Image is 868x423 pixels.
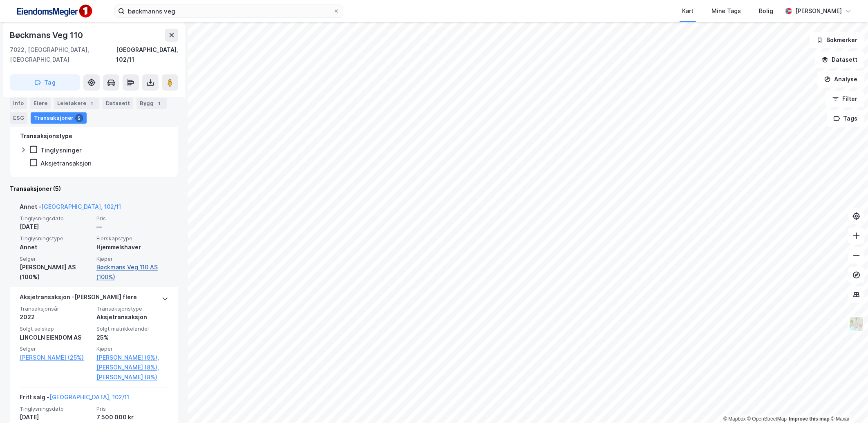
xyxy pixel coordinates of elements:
[96,405,168,412] span: Pris
[817,71,865,87] button: Analyse
[10,112,27,123] div: ESG
[723,416,746,422] a: Mapbox
[20,292,137,305] div: Aksjetransaksjon - [PERSON_NAME] flere
[125,5,333,17] input: Søk på adresse, matrikkel, gårdeiere, leietakere eller personer
[96,235,168,242] span: Eierskapstype
[827,110,865,127] button: Tags
[711,6,741,16] div: Mine Tags
[849,316,864,332] img: Z
[96,353,168,363] a: [PERSON_NAME] (9%),
[88,99,96,107] div: 1
[20,242,92,252] div: Annet
[136,97,167,109] div: Bygg
[41,203,121,210] a: [GEOGRAPHIC_DATA], 102/11
[682,6,694,16] div: Kart
[155,99,163,107] div: 1
[20,202,121,215] div: Annet -
[96,345,168,352] span: Kjøper
[10,29,85,42] div: Bøckmans Veg 110
[10,45,116,65] div: 7022, [GEOGRAPHIC_DATA], [GEOGRAPHIC_DATA]
[40,159,92,167] div: Aksjetransaksjon
[810,32,865,48] button: Bokmerker
[31,112,87,123] div: Transaksjoner
[20,235,92,242] span: Tinglysningstype
[96,325,168,332] span: Solgt matrikkelandel
[96,242,168,252] div: Hjemmelshaver
[789,416,830,422] a: Improve this map
[10,184,178,194] div: Transaksjoner (5)
[20,412,92,422] div: [DATE]
[20,325,92,332] span: Solgt selskap
[75,114,83,122] div: 5
[20,255,92,262] span: Selger
[96,363,168,372] a: [PERSON_NAME] (8%),
[96,333,168,342] div: 25%
[96,372,168,382] a: [PERSON_NAME] (8%)
[815,51,865,68] button: Datasett
[20,131,72,141] div: Transaksjonstype
[20,333,92,342] div: LINCOLN EIENDOM AS
[96,222,168,232] div: —
[20,405,92,412] span: Tinglysningsdato
[827,384,868,423] div: Kontrollprogram for chat
[20,312,92,322] div: 2022
[40,146,82,154] div: Tinglysninger
[10,74,80,91] button: Tag
[20,262,92,282] div: [PERSON_NAME] AS (100%)
[20,222,92,232] div: [DATE]
[795,6,842,16] div: [PERSON_NAME]
[20,353,92,363] a: [PERSON_NAME] (25%)
[747,416,787,422] a: OpenStreetMap
[116,45,178,65] div: [GEOGRAPHIC_DATA], 102/11
[20,392,129,405] div: Fritt salg -
[96,215,168,222] span: Pris
[827,384,868,423] iframe: Chat Widget
[20,215,92,222] span: Tinglysningsdato
[96,412,168,422] div: 7 500 000 kr
[10,97,27,109] div: Info
[96,255,168,262] span: Kjøper
[103,97,133,109] div: Datasett
[96,312,168,322] div: Aksjetransaksjon
[20,345,92,352] span: Selger
[54,97,99,109] div: Leietakere
[30,97,51,109] div: Eiere
[96,305,168,312] span: Transaksjonstype
[825,91,865,107] button: Filter
[96,262,168,282] a: Bøckmans Veg 110 AS (100%)
[759,6,773,16] div: Bolig
[20,305,92,312] span: Transaksjonsår
[49,394,129,401] a: [GEOGRAPHIC_DATA], 102/11
[13,2,95,20] img: F4PB6Px+NJ5v8B7XTbfpPpyloAAAAASUVORK5CYII=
